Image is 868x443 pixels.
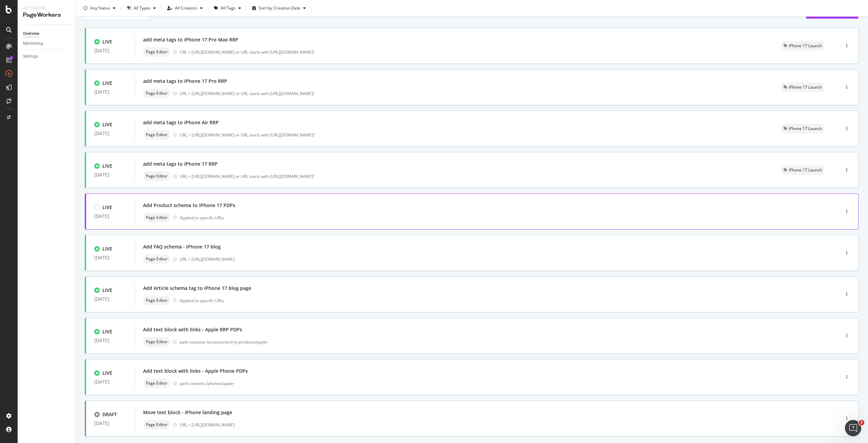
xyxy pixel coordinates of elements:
[102,245,112,252] div: LIVE
[789,85,822,89] span: iPhone 17 Launch
[94,48,126,53] div: [DATE]
[143,213,170,222] div: neutral label
[143,285,251,292] div: Add Article schema tag to iPhone 17 blog page
[94,172,126,178] div: [DATE]
[143,254,170,264] div: neutral label
[90,6,110,10] div: Any Status
[146,216,167,220] span: Page Editor
[146,174,167,178] span: Page Editor
[180,91,765,96] div: URL = [URL][DOMAIN_NAME] or URL starts with [URL][DOMAIN_NAME]?
[102,80,112,87] div: LIVE
[23,5,70,11] div: Activation
[221,6,236,10] div: All Tags
[94,379,126,385] div: [DATE]
[789,127,822,131] span: iPhone 17 Launch
[180,381,811,386] div: path contains /phones/apple-
[845,420,861,436] iframe: Intercom live chat
[143,78,227,85] div: add meta tags to iPhone 17 Pro RRP
[102,328,112,335] div: LIVE
[23,30,70,37] a: Overview
[211,3,244,14] button: All Tags
[102,287,112,294] div: LIVE
[102,204,112,211] div: LIVE
[146,133,167,137] span: Page Editor
[146,298,167,302] span: Page Editor
[23,53,70,60] a: Settings
[143,326,242,333] div: Add text block with links - Apple RRP PDPs
[124,3,159,14] button: All Types
[23,11,70,19] div: PageWorkers
[102,370,112,376] div: LIVE
[94,214,126,219] div: [DATE]
[23,30,39,37] div: Overview
[180,49,765,55] div: URL = [URL][DOMAIN_NAME] or URL starts with [URL][DOMAIN_NAME]?
[143,119,219,126] div: add meta tags to iPhone Air RRP
[146,340,167,344] span: Page Editor
[23,53,38,60] div: Settings
[143,47,170,57] div: neutral label
[143,36,238,43] div: add meta tags to iPhone 17 Pro Max RRP
[94,89,126,95] div: [DATE]
[94,421,126,426] div: [DATE]
[180,256,811,262] div: URL = [URL][DOMAIN_NAME]
[143,89,170,98] div: neutral label
[23,40,43,47] div: Monitoring
[789,44,822,48] span: iPhone 17 Launch
[146,423,167,427] span: Page Editor
[143,409,232,416] div: Move text block - iPhone landing page
[94,338,126,343] div: [DATE]
[175,6,197,10] div: All Creators
[781,82,825,92] div: neutral label
[23,40,70,47] a: Monitoring
[102,411,117,418] div: DRAFT
[180,422,811,428] div: URL = [URL][DOMAIN_NAME]
[781,165,825,175] div: neutral label
[250,3,309,14] button: Sort by: Creation Date
[94,296,126,302] div: [DATE]
[102,121,112,128] div: LIVE
[143,337,170,347] div: neutral label
[102,163,112,169] div: LIVE
[143,296,170,305] div: neutral label
[781,41,825,51] div: neutral label
[789,168,822,172] span: iPhone 17 Launch
[134,6,151,10] div: All Types
[143,243,221,250] div: Add FAQ schema - iPhone 17 blog
[781,124,825,133] div: neutral label
[164,3,205,14] button: All Creators
[143,161,218,167] div: add meta tags to iPhone 17 RRP
[180,215,224,221] div: Applied to specific URLs
[94,131,126,136] div: [DATE]
[259,6,300,10] div: Sort by: Creation Date
[146,257,167,261] span: Page Editor
[859,420,864,425] span: 2
[143,130,170,140] div: neutral label
[180,339,811,345] div: path contains /accessories/rrp-products/apple-
[94,255,126,260] div: [DATE]
[180,132,765,138] div: URL = [URL][DOMAIN_NAME] or URL starts with [URL][DOMAIN_NAME]?
[146,50,167,54] span: Page Editor
[180,298,224,303] div: Applied to specific URLs
[146,381,167,385] span: Page Editor
[102,38,112,45] div: LIVE
[180,173,765,179] div: URL = [URL][DOMAIN_NAME] or URL starts with [URL][DOMAIN_NAME]?
[81,3,118,14] button: Any Status
[143,420,170,429] div: neutral label
[143,368,248,374] div: Add text block with links - Apple Phone PDPs
[143,202,235,209] div: Add Product schema to iPhone 17 PDPs
[146,91,167,95] span: Page Editor
[143,379,170,388] div: neutral label
[143,171,170,181] div: neutral label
